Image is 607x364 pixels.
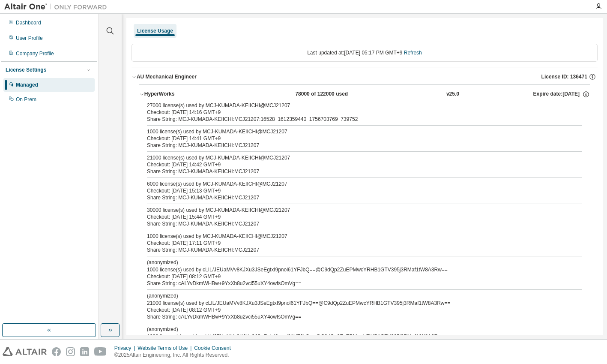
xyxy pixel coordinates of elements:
[80,347,89,356] img: linkedin.svg
[446,90,459,98] div: v25.0
[295,90,372,98] div: 78000 of 122000 used
[147,187,562,194] div: Checkout: [DATE] 15:13 GMT+9
[194,345,236,352] div: Cookie Consent
[147,135,562,142] div: Checkout: [DATE] 14:41 GMT+9
[147,259,562,266] p: (anonymized)
[147,233,562,240] div: 1000 license(s) used by MCJ-KUMADA-KEIICHI@MCJ21207
[138,345,194,352] div: Website Terms of Use
[16,81,38,88] div: Managed
[132,44,598,62] div: Last updated at: [DATE] 05:17 PM GMT+9
[139,85,590,104] button: HyperWorks78000 of 122000 usedv25.0Expire date:[DATE]
[147,128,562,135] div: 1000 license(s) used by MCJ-KUMADA-KEIICHI@MCJ21207
[147,307,562,313] div: Checkout: [DATE] 08:12 GMT+9
[147,154,562,161] div: 21000 license(s) used by MCJ-KUMADA-KEIICHI@MCJ21207
[147,109,562,116] div: Checkout: [DATE] 14:16 GMT+9
[147,240,562,247] div: Checkout: [DATE] 17:11 GMT+9
[16,35,43,42] div: User Profile
[147,326,562,340] div: 1000 license(s) used by cLIL/JEUaMVv8KJXu3JSeEgtxI9pnol61YFJbQ==@C9dQp2ZuEPMwcYRHB1GTV395j3RMaf1t...
[147,142,562,149] div: Share String: MCJ-KUMADA-KEIICHI:MCJ21207
[147,313,562,320] div: Share String: cALYvDkmWHBw+9YxXb8u2vci55uXY4owfsOmVg==
[137,27,173,34] div: License Usage
[147,247,562,253] div: Share String: MCJ-KUMADA-KEIICHI:MCJ21207
[147,116,562,123] div: Share String: MCJ-KUMADA-KEIICHI:MCJ21207:16528_1612359440_1756703769_739752
[94,347,107,356] img: youtube.svg
[4,3,111,11] img: Altair One
[132,67,598,86] button: AU Mechanical EngineerLicense ID: 136471
[147,292,562,307] div: 21000 license(s) used by cLIL/JEUaMVv8KJXu3JSeEgtxI9pnol61YFJbQ==@C9dQp2ZuEPMwcYRHB1GTV395j3RMaf1...
[114,352,236,359] p: © 2025 Altair Engineering, Inc. All Rights Reserved.
[147,194,562,201] div: Share String: MCJ-KUMADA-KEIICHI:MCJ21207
[16,96,36,103] div: On Prem
[144,90,221,98] div: HyperWorks
[404,50,422,56] a: Refresh
[147,161,562,168] div: Checkout: [DATE] 14:42 GMT+9
[6,66,46,73] div: License Settings
[541,73,587,80] span: License ID: 136471
[16,19,41,26] div: Dashboard
[147,220,562,227] div: Share String: MCJ-KUMADA-KEIICHI:MCJ21207
[147,207,562,214] div: 30000 license(s) used by MCJ-KUMADA-KEIICHI@MCJ21207
[147,259,562,273] div: 1000 license(s) used by cLIL/JEUaMVv8KJXu3JSeEgtxI9pnol61YFJbQ==@C9dQp2ZuEPMwcYRHB1GTV395j3RMaf1t...
[147,214,562,220] div: Checkout: [DATE] 15:44 GMT+9
[147,180,562,187] div: 6000 license(s) used by MCJ-KUMADA-KEIICHI@MCJ21207
[52,347,61,356] img: facebook.svg
[147,102,562,109] div: 27000 license(s) used by MCJ-KUMADA-KEIICHI@MCJ21207
[147,326,562,333] p: (anonymized)
[147,273,562,280] div: Checkout: [DATE] 08:12 GMT+9
[533,90,589,98] div: Expire date: [DATE]
[147,292,562,300] p: (anonymized)
[114,345,138,352] div: Privacy
[137,73,197,80] div: AU Mechanical Engineer
[147,280,562,287] div: Share String: cALYvDkmWHBw+9YxXb8u2vci55uXY4owfsOmVg==
[3,347,47,356] img: altair_logo.svg
[16,50,54,57] div: Company Profile
[66,347,75,356] img: instagram.svg
[147,168,562,175] div: Share String: MCJ-KUMADA-KEIICHI:MCJ21207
